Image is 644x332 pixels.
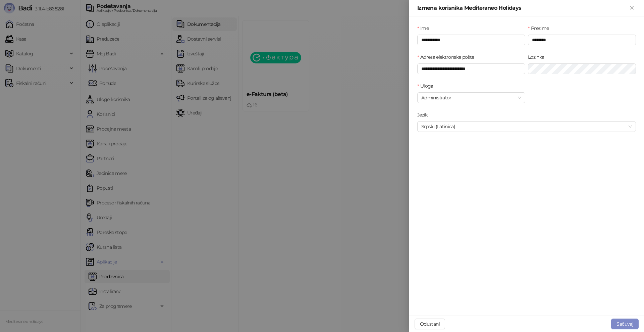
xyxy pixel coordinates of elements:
[528,53,548,61] label: Lozinka
[421,93,521,103] span: Administrator
[611,319,639,329] button: Sačuvaj
[417,4,628,12] div: Izmena korisnika Mediteraneo Holidays
[417,53,478,61] label: Adresa elektronske pošte
[417,82,437,90] label: Uloga
[421,122,632,132] span: Srpski (Latinica)
[528,63,636,74] input: Lozinka
[417,111,432,118] label: Jezik
[417,63,525,74] input: Adresa elektronske pošte
[415,319,445,329] button: Odustani
[417,25,433,32] label: Ime
[528,25,553,32] label: Prezime
[628,4,636,12] button: Zatvori
[417,35,525,45] input: Ime
[528,35,636,45] input: Prezime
